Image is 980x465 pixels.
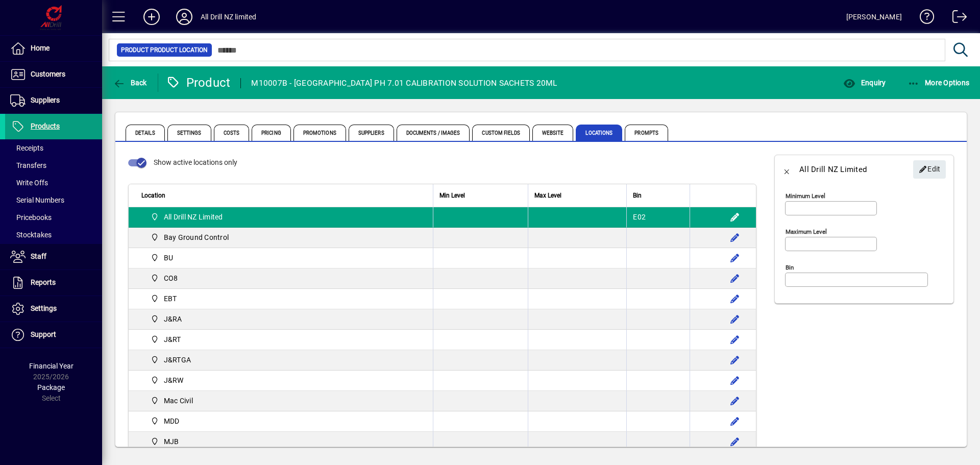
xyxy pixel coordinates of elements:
span: Bay Ground Control [164,232,229,242]
span: Documents / Images [397,125,470,141]
mat-label: Bin [786,264,794,271]
span: Bay Ground Control [146,231,233,243]
span: Locations [576,125,622,141]
button: Back [775,157,799,182]
button: Edit [727,250,743,266]
span: J&RTGA [146,354,195,366]
span: Staff [31,252,46,260]
a: Knowledge Base [912,2,935,35]
span: BU [146,252,177,264]
div: [PERSON_NAME] [846,9,902,25]
button: Enquiry [841,74,888,92]
button: Edit [727,331,743,348]
span: BU [164,253,174,263]
span: Pricebooks [10,213,52,222]
div: M10007B - [GEOGRAPHIC_DATA] PH 7.01 CALIBRATION SOLUTION SACHETS 20ML [251,75,557,91]
a: Support [5,322,102,348]
button: Edit [727,311,743,327]
span: Mac Civil [146,395,197,407]
td: E02 [626,207,690,228]
a: Settings [5,296,102,322]
mat-label: Minimum level [786,192,825,200]
span: Settings [31,304,57,312]
span: Location [141,190,165,201]
span: J&RTGA [164,355,191,365]
span: Suppliers [31,96,60,104]
button: Edit [727,352,743,368]
div: All Drill NZ Limited [799,161,867,178]
span: Serial Numbers [10,196,64,204]
span: Bin [633,190,642,201]
button: Edit [727,413,743,429]
span: Details [126,125,165,141]
span: Write Offs [10,179,48,187]
span: Receipts [10,144,43,152]
button: Edit [727,209,743,225]
a: Home [5,36,102,61]
span: Financial Year [29,362,73,370]
app-page-header-button: Back [102,74,158,92]
button: Back [110,74,150,92]
span: More Options [908,79,970,87]
button: Edit [727,372,743,388]
span: J&RW [146,374,188,386]
span: All Drill NZ Limited [146,211,227,223]
span: Home [31,44,50,52]
span: CO8 [164,273,178,283]
span: Back [113,79,147,87]
span: Enquiry [843,79,886,87]
button: Edit [727,290,743,307]
div: All Drill NZ limited [201,9,257,25]
span: Stocktakes [10,231,52,239]
mat-label: Maximum level [786,228,827,235]
a: Suppliers [5,88,102,113]
button: More Options [905,74,972,92]
span: Settings [167,125,211,141]
span: J&RT [146,333,185,346]
div: Product [166,75,231,91]
button: Edit [727,393,743,409]
a: Receipts [5,139,102,157]
a: Staff [5,244,102,270]
span: J&RA [146,313,186,325]
span: Pricing [252,125,291,141]
a: Reports [5,270,102,296]
a: Pricebooks [5,209,102,226]
span: Mac Civil [164,396,193,406]
a: Serial Numbers [5,191,102,209]
span: Package [37,383,65,391]
button: Edit [727,433,743,450]
span: J&RA [164,314,182,324]
span: EBT [146,292,181,305]
a: Customers [5,62,102,87]
a: Transfers [5,157,102,174]
span: Promotions [293,125,346,141]
button: Profile [168,8,201,26]
button: Edit [727,229,743,246]
span: Edit [919,161,941,178]
a: Logout [945,2,967,35]
span: MDD [146,415,183,427]
button: Add [135,8,168,26]
span: Prompts [625,125,668,141]
span: Reports [31,278,56,286]
span: Max Level [534,190,561,201]
span: Website [532,125,574,141]
span: Customers [31,70,65,78]
span: J&RT [164,334,181,345]
span: EBT [164,293,177,304]
span: Show active locations only [154,158,237,166]
a: Stocktakes [5,226,102,243]
span: Min Level [439,190,465,201]
span: All Drill NZ Limited [164,212,223,222]
a: Write Offs [5,174,102,191]
span: Costs [214,125,250,141]
span: MJB [164,436,179,447]
span: Support [31,330,56,338]
span: Products [31,122,60,130]
span: MJB [146,435,183,448]
span: Custom Fields [472,125,529,141]
button: Edit [913,160,946,179]
span: CO8 [146,272,182,284]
